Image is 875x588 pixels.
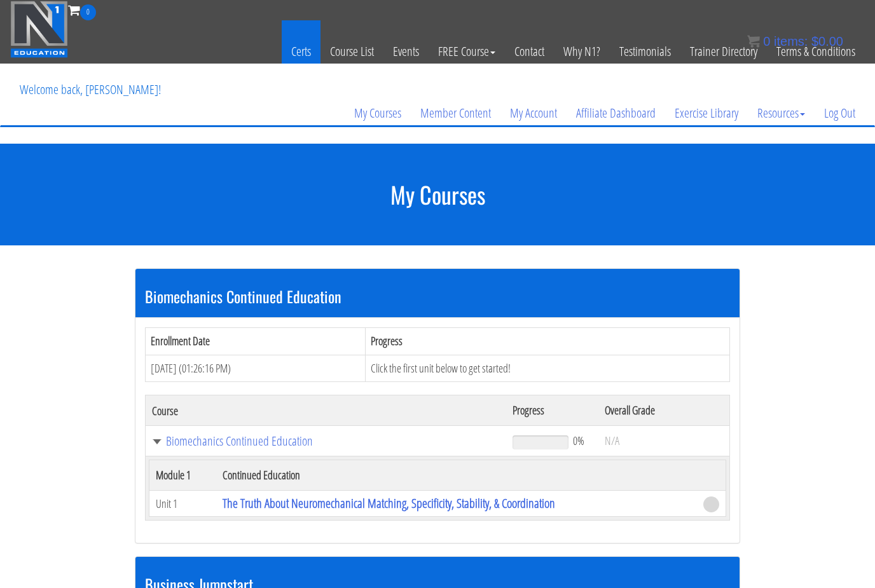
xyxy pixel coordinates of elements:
span: 0 [80,4,96,20]
a: Member Content [411,83,500,144]
h3: Biomechanics Continued Education [145,288,730,304]
a: Course List [320,20,383,83]
th: Course [146,395,506,426]
span: items: [774,34,808,48]
a: Terms & Conditions [767,20,865,83]
th: Continued Education [216,460,697,491]
a: Testimonials [610,20,680,83]
a: My Courses [345,83,411,144]
a: My Account [500,83,567,144]
td: Unit 1 [149,491,216,517]
th: Progress [506,395,598,426]
p: Welcome back, [PERSON_NAME]! [10,64,170,115]
a: FREE Course [429,20,505,83]
a: Biomechanics Continued Education [152,435,500,448]
a: Resources [748,83,815,144]
a: Exercise Library [665,83,748,144]
th: Module 1 [149,460,216,491]
bdi: 0.00 [811,34,843,48]
span: 0% [573,434,584,448]
a: Trainer Directory [680,20,767,83]
a: 0 [68,1,96,18]
th: Progress [365,327,729,355]
a: The Truth About Neuromechanical Matching, Specificity, Stability, & Coordination [223,495,555,512]
a: Why N1? [554,20,610,83]
td: N/A [598,426,729,456]
img: icon11.png [747,35,760,48]
img: n1-education [10,1,68,58]
a: Log Out [815,83,865,144]
a: Contact [505,20,554,83]
th: Enrollment Date [146,327,366,355]
a: 0 items: $0.00 [747,34,843,48]
td: Click the first unit below to get started! [365,355,729,382]
a: Certs [282,20,320,83]
td: [DATE] (01:26:16 PM) [146,355,366,382]
a: Events [383,20,429,83]
span: 0 [763,34,770,48]
th: Overall Grade [598,395,729,426]
a: Affiliate Dashboard [567,83,665,144]
span: $ [811,34,818,48]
